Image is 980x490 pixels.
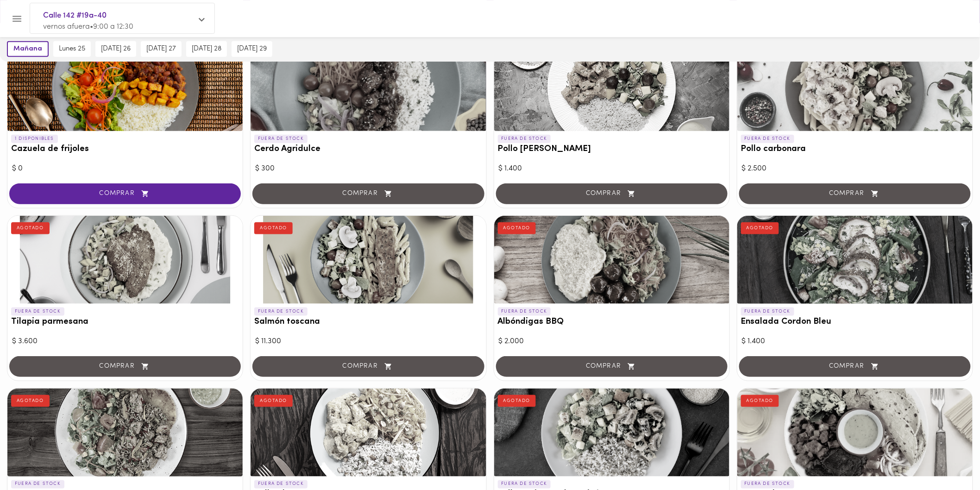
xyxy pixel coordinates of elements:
h3: Tilapia parmesana [11,317,239,327]
span: mañana [13,45,42,53]
span: vernos afuera • 9:00 a 12:30 [43,23,133,31]
div: Tilapia parmesana [7,216,243,304]
div: $ 1.400 [742,336,968,347]
div: AGOTADO [11,395,50,407]
div: AGOTADO [254,222,293,234]
div: AGOTADO [498,395,536,407]
div: AGOTADO [11,222,50,234]
p: FUERA DE STOCK [498,308,551,316]
h3: Pollo carbonara [741,144,969,154]
div: AGOTADO [741,395,779,407]
span: [DATE] 28 [192,45,221,53]
span: [DATE] 29 [237,45,267,53]
div: AGOTADO [498,222,536,234]
span: Calle 142 #19a-40 [43,10,192,22]
div: AGOTADO [741,222,779,234]
span: [DATE] 27 [146,45,176,53]
p: FUERA DE STOCK [254,308,308,316]
button: lunes 25 [53,41,91,57]
div: Ensalada Cordon Bleu [737,216,973,304]
span: lunes 25 [59,45,85,53]
div: Cerdo Agridulce [251,43,486,131]
p: FUERA DE STOCK [741,135,794,143]
p: FUERA DE STOCK [11,308,64,316]
p: FUERA DE STOCK [498,135,551,143]
div: Pollo al Curry [251,389,486,477]
button: [DATE] 29 [232,41,272,57]
button: mañana [7,41,49,57]
div: Cazuela de frijoles [7,43,243,131]
div: $ 0 [12,163,238,174]
div: $ 2.000 [499,336,725,347]
button: [DATE] 28 [186,41,227,57]
div: $ 3.600 [12,336,238,347]
iframe: Messagebird Livechat Widget [926,436,971,481]
div: Pollo carbonara [737,43,973,131]
div: Albóndigas BBQ [494,216,729,304]
div: Tacos al Pastor [737,389,973,477]
h3: Cazuela de frijoles [11,144,239,154]
button: Menu [6,7,28,30]
div: Pollo espinaca champiñón [494,389,729,477]
div: $ 1.400 [499,163,725,174]
p: FUERA DE STOCK [254,135,308,143]
button: [DATE] 26 [95,41,136,57]
div: Salmón toscana [251,216,486,304]
div: Pollo Tikka Massala [494,43,729,131]
div: AGOTADO [254,395,293,407]
span: COMPRAR [21,190,229,198]
p: FUERA DE STOCK [741,480,794,489]
h3: Salmón toscana [254,317,482,327]
p: FUERA DE STOCK [254,480,308,489]
div: Arroz chaufa [7,389,243,477]
span: [DATE] 26 [101,45,131,53]
button: COMPRAR [9,183,241,204]
h3: Ensalada Cordon Bleu [741,317,969,327]
div: $ 300 [255,163,481,174]
button: [DATE] 27 [141,41,182,57]
h3: Albóndigas BBQ [498,317,726,327]
h3: Pollo [PERSON_NAME] [498,144,726,154]
div: $ 11.300 [255,336,481,347]
h3: Cerdo Agridulce [254,144,482,154]
p: FUERA DE STOCK [11,480,64,489]
p: 1 DISPONIBLES [11,135,58,143]
p: FUERA DE STOCK [741,308,794,316]
div: $ 2.500 [742,163,968,174]
p: FUERA DE STOCK [498,480,551,489]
